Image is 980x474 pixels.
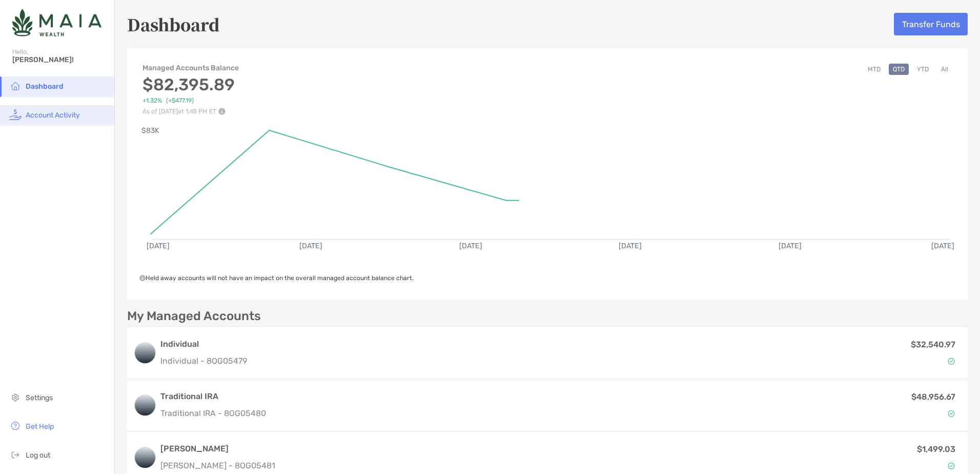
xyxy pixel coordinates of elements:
[135,395,155,416] img: logo account
[911,338,955,351] p: $32,540.97
[9,80,22,92] img: household icon
[931,242,954,250] text: [DATE]
[218,108,226,115] img: Performance Info
[160,354,247,367] p: Individual - 8OG05479
[911,390,955,403] p: $48,956.67
[9,448,22,461] img: logout icon
[135,447,155,468] img: logo account
[9,420,22,432] img: get-help icon
[864,64,885,75] button: MTD
[26,111,80,120] span: Account Activity
[459,242,482,250] text: [DATE]
[9,108,22,121] img: activity icon
[127,12,220,36] h5: Dashboard
[619,242,642,250] text: [DATE]
[913,64,933,75] button: YTD
[12,4,101,41] img: Zoe Logo
[135,343,155,363] img: logo account
[142,97,162,105] span: +1.32%
[139,274,414,282] span: Held away accounts will not have an impact on the overall managed account balance chart.
[160,390,266,403] h3: Traditional IRA
[12,55,108,64] span: [PERSON_NAME]!
[142,64,240,72] h4: Managed Accounts Balance
[917,443,955,456] p: $1,499.03
[141,126,159,135] text: $83K
[779,242,802,250] text: [DATE]
[9,391,22,403] img: settings icon
[299,242,322,250] text: [DATE]
[937,64,952,75] button: All
[166,97,194,105] span: (+$477.19)
[948,410,955,417] img: Account Status icon
[160,443,275,455] h3: [PERSON_NAME]
[26,422,54,431] span: Get Help
[127,310,261,323] p: My Managed Accounts
[142,108,240,115] p: As of [DATE] at 1:45 PM ET
[948,462,955,469] img: Account Status icon
[160,407,266,420] p: Traditional IRA - 8OG05480
[894,13,968,35] button: Transfer Funds
[147,242,170,250] text: [DATE]
[889,64,909,75] button: QTD
[142,75,240,94] h3: $82,395.89
[160,459,275,472] p: [PERSON_NAME] - 8OG05481
[26,82,64,91] span: Dashboard
[948,358,955,365] img: Account Status icon
[26,451,50,460] span: Log out
[160,338,247,350] h3: Individual
[26,393,53,402] span: Settings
